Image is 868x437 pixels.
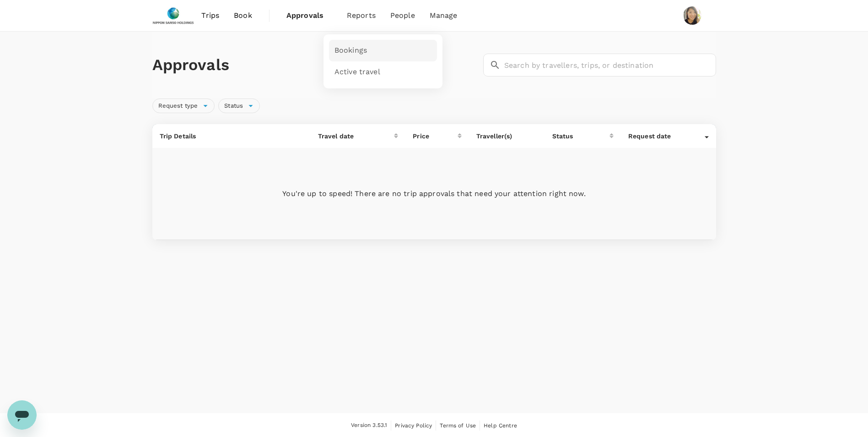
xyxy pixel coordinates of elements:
div: Status [552,131,609,141]
span: Version 3.53.1 [351,421,387,430]
iframe: Button to launch messaging window [7,400,37,430]
span: Manage [430,10,458,21]
a: Privacy Policy [395,421,432,431]
a: Bookings [329,40,437,61]
img: Nippon Sanso Holdings Singapore Pte Ltd [152,5,194,26]
span: People [390,10,415,21]
span: Terms of Use [440,422,476,429]
img: Charlotte Khoo [683,6,701,25]
span: Trips [201,10,219,21]
span: Bookings [334,45,367,56]
div: Request type [152,98,215,113]
span: Book [234,10,252,21]
span: Privacy Policy [395,422,432,429]
input: Search by travellers, trips, or destination [504,54,716,76]
p: Trip Details [160,131,303,141]
span: Request type [153,102,204,110]
span: Reports [347,10,376,21]
span: Help Centre [484,422,517,429]
a: Help Centre [484,421,517,431]
span: Active travel [334,67,380,77]
div: Request date [628,131,705,141]
div: Price [413,131,457,141]
a: Active travel [329,61,437,83]
p: Traveller(s) [476,131,538,141]
p: You're up to speed! There are no trip approvals that need your attention right now. [160,188,709,199]
a: Terms of Use [440,421,476,431]
div: Travel date [318,131,394,141]
h1: Approvals [152,55,480,75]
span: Status [219,102,248,110]
div: Status [218,98,260,113]
span: Approvals [286,10,332,21]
